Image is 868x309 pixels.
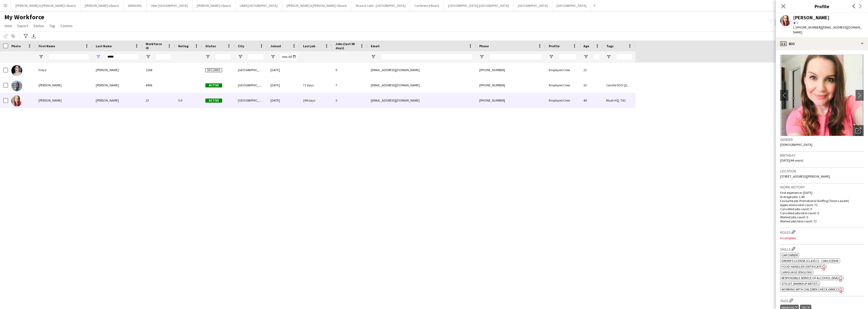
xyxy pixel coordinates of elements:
[580,93,603,108] div: 44
[11,96,22,106] img: Tennille Moore
[780,215,864,219] p: Worked jobs count: 0
[4,23,12,28] span: View
[11,65,22,76] img: Freya Moore
[780,203,864,207] p: Applications total count: 72
[780,153,864,158] h3: Birthday
[49,23,55,28] span: Tag
[15,22,30,29] a: Export
[215,53,231,60] input: Status Filter Input
[205,99,222,103] span: Active
[33,23,44,28] span: Status
[793,25,821,29] span: t. [PHONE_NUMBER]
[351,0,410,11] button: Share A Coke - [GEOGRAPHIC_DATA]
[775,19,802,26] button: Everyone2,070
[60,23,73,28] span: Comms
[47,22,57,29] a: Tag
[559,53,577,60] input: Profile Filter Input
[479,44,489,48] span: Phone
[192,0,235,11] button: [PERSON_NAME]'s Board
[781,259,839,263] span: Driver's License (Class C) - Car License
[205,83,222,87] span: Active
[476,78,545,93] div: [PHONE_NUMBER]
[545,93,580,108] div: Employed Crew
[332,78,368,93] div: 7
[58,22,75,29] a: Comms
[444,0,513,11] button: [GEOGRAPHIC_DATA]/[GEOGRAPHIC_DATA]
[780,298,864,303] h3: Tags
[549,44,560,48] span: Profile
[235,78,267,93] div: [GEOGRAPHIC_DATA]
[248,53,264,60] input: City Filter Input
[146,0,192,11] button: Uber [GEOGRAPHIC_DATA]
[489,53,542,60] input: Phone Filter Input
[476,62,545,77] div: [PHONE_NUMBER]
[780,191,864,195] p: First experience: [DATE]
[142,93,175,108] div: 23
[142,78,175,93] div: 4906
[235,62,267,77] div: [GEOGRAPHIC_DATA]
[780,219,864,223] p: Worked jobs total count: 72
[4,13,44,21] span: My Workforce
[793,25,862,34] span: | [EMAIL_ADDRESS][DOMAIN_NAME]
[780,174,830,178] span: [STREET_ADDRESS][PERSON_NAME]
[300,93,332,108] div: 204 days
[332,62,368,77] div: 0
[368,62,476,77] div: [EMAIL_ADDRESS][DOMAIN_NAME]
[781,264,822,269] span: Food Handler Certificate
[205,54,210,59] button: Open Filter Menu
[780,199,864,203] p: Favourite job: Promotional Staffing (Team Leader)
[332,93,368,108] div: 0
[48,53,89,60] input: First Name Filter Input
[513,0,552,11] button: [GEOGRAPHIC_DATA]
[267,93,300,108] div: [DATE]
[146,54,151,59] button: Open Filter Menu
[368,78,476,93] div: [EMAIL_ADDRESS][DOMAIN_NAME]
[11,44,21,48] span: Photo
[780,195,864,199] p: Average jobs: 1.44
[780,229,864,235] h3: Roles
[368,93,476,108] div: [EMAIL_ADDRESS][DOMAIN_NAME]
[39,44,55,48] span: First Name
[780,55,864,136] img: Crew avatar or photo
[780,185,864,190] h3: Work history
[476,93,545,108] div: [PHONE_NUMBER]
[479,54,484,59] button: Open Filter Menu
[300,78,332,93] div: 71 days
[583,44,589,48] span: Age
[606,54,611,59] button: Open Filter Menu
[30,33,37,39] app-action-btn: Export XLSX
[123,0,146,11] button: SAMSUNG
[205,44,216,48] span: Status
[381,53,473,60] input: Email Filter Input
[776,3,868,10] h3: Profile
[205,68,222,72] span: Declined
[11,80,22,91] img: Jennifer Moore
[267,78,300,93] div: [DATE]
[175,93,202,108] div: 5.0
[23,33,29,39] app-action-btn: Advanced filters
[371,54,376,59] button: Open Filter Menu
[238,44,244,48] span: City
[780,169,864,174] h3: Location
[303,44,315,48] span: Last job
[39,54,43,59] button: Open Filter Menu
[781,270,812,274] span: Language (English)
[270,44,281,48] span: Joined
[552,0,591,11] button: [GEOGRAPHIC_DATA]
[235,0,282,11] button: UBER [GEOGRAPHIC_DATA]
[2,22,14,29] a: View
[106,53,139,60] input: Last Name Filter Input
[781,282,819,286] span: Stylist (Markeup Artist)
[235,93,267,108] div: [GEOGRAPHIC_DATA]
[793,15,829,20] div: [PERSON_NAME]
[238,54,243,59] button: Open Filter Menu
[780,207,864,211] p: Cancelled jobs count: 0
[580,62,603,77] div: 22
[583,54,588,59] button: Open Filter Menu
[545,62,580,77] div: Employed Crew
[35,62,92,77] div: Freya
[593,53,600,60] input: Age Filter Input
[92,93,142,108] div: [PERSON_NAME]
[580,78,603,93] div: 33
[96,44,112,48] span: Last Name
